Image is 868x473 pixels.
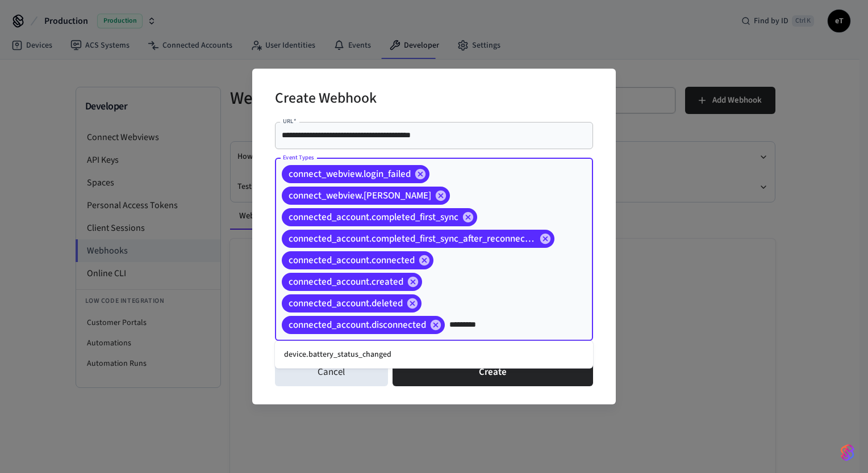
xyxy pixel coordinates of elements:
label: Event Types [283,153,314,162]
div: connected_account.disconnected [282,316,445,334]
span: connect_webview.login_failed [282,168,418,180]
span: connected_account.completed_first_sync_after_reconnection [282,233,542,244]
div: connected_account.completed_first_sync [282,208,477,226]
div: connected_account.connected [282,251,433,269]
div: connected_account.created [282,273,422,291]
label: URL [283,117,296,125]
div: connected_account.completed_first_sync_after_reconnection [282,230,554,248]
span: connect_webview.[PERSON_NAME] [282,190,438,201]
div: connect_webview.[PERSON_NAME] [282,187,450,205]
div: connected_account.deleted [282,294,422,312]
h2: Create Webhook [275,82,377,117]
li: device.battery_status_changed [275,345,593,364]
button: Cancel [275,359,388,386]
img: SeamLogoGradient.69752ec5.svg [841,444,854,462]
span: connected_account.deleted [282,298,410,309]
div: connect_webview.login_failed [282,165,429,183]
span: connected_account.disconnected [282,319,433,331]
span: connected_account.created [282,276,410,288]
span: connected_account.connected [282,255,422,266]
span: connected_account.completed_first_sync [282,212,465,223]
button: Create [393,359,593,386]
